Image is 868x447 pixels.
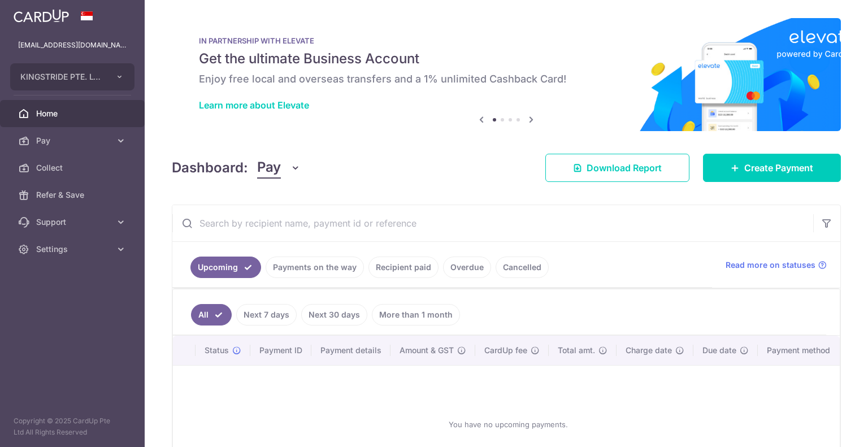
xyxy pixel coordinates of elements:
span: Support [36,216,111,228]
span: Refer & Save [36,189,111,201]
span: Settings [36,244,111,255]
a: Cancelled [496,257,549,278]
span: Create Payment [744,161,813,175]
a: Download Report [545,154,689,182]
a: All [191,304,232,326]
a: Next 30 days [301,304,367,326]
span: Collect [36,162,111,173]
th: Payment ID [250,336,311,365]
span: Pay [36,135,111,146]
th: Payment details [311,336,390,365]
h4: Dashboard: [172,158,248,178]
h5: Get the ultimate Business Account [199,50,814,68]
span: Total amt. [558,345,595,356]
span: Pay [257,157,281,179]
a: Upcoming [190,257,261,278]
a: More than 1 month [372,304,460,326]
a: Recipient paid [368,257,439,278]
span: Due date [702,345,736,356]
span: Status [205,345,229,356]
span: KINGSTRIDE PTE. LTD. [20,71,104,83]
span: Amount & GST [400,345,454,356]
button: Pay [257,157,301,179]
a: Overdue [443,257,491,278]
button: KINGSTRIDE PTE. LTD. [10,63,134,90]
span: Charge date [626,345,672,356]
img: CardUp [14,9,69,23]
span: CardUp fee [484,345,527,356]
h6: Enjoy free local and overseas transfers and a 1% unlimited Cashback Card! [199,72,814,86]
a: Read more on statuses [726,259,827,271]
span: Read more on statuses [726,259,815,271]
input: Search by recipient name, payment id or reference [172,205,813,241]
a: Create Payment [703,154,841,182]
th: Payment method [758,336,844,365]
span: Home [36,108,111,119]
span: Download Report [587,161,662,175]
a: Next 7 days [236,304,297,326]
a: Learn more about Elevate [199,99,309,111]
p: [EMAIL_ADDRESS][DOMAIN_NAME] [18,40,127,51]
p: IN PARTNERSHIP WITH ELEVATE [199,36,814,45]
a: Payments on the way [266,257,364,278]
img: Renovation banner [172,18,841,131]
